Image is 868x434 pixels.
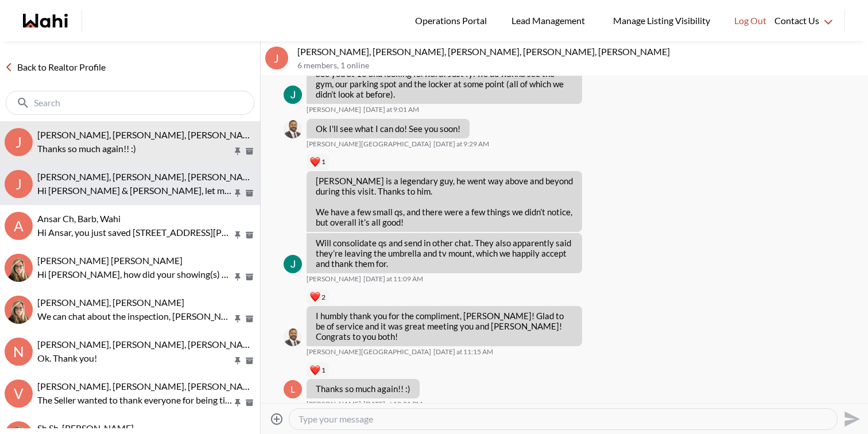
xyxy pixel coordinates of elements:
span: [PERSON_NAME] [307,274,361,284]
span: [PERSON_NAME], [PERSON_NAME], [PERSON_NAME] [37,171,259,182]
div: A [5,212,33,240]
div: J [265,46,288,69]
button: Pin [232,230,243,240]
time: 2025-08-10T15:15:03.138Z [433,347,493,356]
div: Reaction list [307,288,587,307]
button: Reactions: love [310,293,325,302]
span: [PERSON_NAME], [PERSON_NAME], [PERSON_NAME] [37,339,259,350]
span: [PERSON_NAME], [PERSON_NAME], [PERSON_NAME], [PERSON_NAME] [37,381,335,392]
span: Lead Management [511,13,589,28]
span: Operations Portal [415,13,491,28]
button: Archive [243,146,255,156]
a: Wahi homepage [23,14,68,28]
img: D [284,120,302,138]
span: 1 [321,157,325,166]
span: [PERSON_NAME][GEOGRAPHIC_DATA] [307,139,431,149]
span: Log Out [734,13,766,28]
button: Pin [232,398,243,408]
p: [PERSON_NAME] is a legendary guy, he went way above and beyond during this visit. Thanks to him. [316,176,573,196]
time: 2025-08-10T13:29:50.584Z [433,139,489,149]
span: [PERSON_NAME], [PERSON_NAME] [37,297,184,308]
p: Hi [PERSON_NAME] & [PERSON_NAME], let me reach out to the agent and get back to you with answers.... [37,184,232,197]
span: [PERSON_NAME] [PERSON_NAME] [37,255,183,266]
p: We can chat about the inspection, [PERSON_NAME] did update me in regards to the HWT so we can tal... [37,309,232,323]
div: Volodymyr Vozniak, Barb [5,296,33,324]
div: Duane Wellington [284,120,302,138]
img: V [5,296,33,324]
span: [PERSON_NAME] [307,400,361,409]
p: We have a few small qs, and there were a few things we didn’t notice, but overall it’s all good! [316,207,573,227]
p: Hi [PERSON_NAME], how did your showing(s) with [PERSON_NAME] go [DATE]? [37,268,232,281]
p: [PERSON_NAME], [PERSON_NAME], [PERSON_NAME], [PERSON_NAME], [PERSON_NAME] [297,46,863,57]
button: Pin [232,314,243,324]
div: L [284,380,302,398]
span: Manage Listing Visibility [610,13,714,28]
span: [PERSON_NAME], [PERSON_NAME], [PERSON_NAME], [PERSON_NAME], [PERSON_NAME] [37,129,410,140]
textarea: Type your message [299,413,828,425]
button: Archive [243,272,255,282]
p: Thanks so much again!! :) [37,142,232,156]
time: 2025-08-10T13:01:27.386Z [363,105,419,114]
button: Pin [232,356,243,366]
button: Pin [232,146,243,156]
p: 6 members , 1 online [297,61,863,71]
span: 1 [321,366,325,375]
div: J [5,128,33,156]
span: Sh Sh, [PERSON_NAME] [37,423,134,433]
p: Thanks so much again!! :) [316,383,410,394]
div: Jack Burke [284,86,302,104]
button: Archive [243,356,255,366]
img: J [284,255,302,273]
div: N [5,338,33,366]
div: Reaction list [307,153,587,171]
img: J [284,86,302,104]
div: V [5,379,33,408]
button: Send [838,406,863,432]
div: J [5,170,33,198]
button: Archive [243,314,255,324]
p: Ok I'll see what I can do! See you soon! [316,123,460,134]
button: Pin [232,272,243,282]
img: K [5,254,33,282]
time: 2025-08-10T16:01:40.485Z [363,400,423,409]
p: I humbly thank you for the compliment, [PERSON_NAME]! Glad to be of service and it was great meet... [316,311,573,342]
div: Jack Burke [284,255,302,273]
div: Krysten Sousa, Barbara [5,254,33,282]
div: Reaction list [307,361,424,379]
span: [PERSON_NAME] [307,105,361,114]
button: Reactions: love [310,366,325,375]
p: See you at 10 and looking forward! Just fyi we do wanna see the gym, our parking spot and the loc... [316,68,573,99]
button: Archive [243,230,255,240]
div: Duane Wellington [284,328,302,346]
p: Ok. Thank you! [37,351,232,365]
span: 2 [321,293,325,302]
button: Archive [243,398,255,408]
img: D [284,328,302,346]
button: Archive [243,188,255,198]
button: Pin [232,188,243,198]
span: [PERSON_NAME][GEOGRAPHIC_DATA] [307,347,431,356]
span: Ansar Ch, Barb, Wahi [37,213,121,224]
time: 2025-08-10T15:09:50.272Z [363,274,423,284]
p: Hi Ansar, you just saved [STREET_ADDRESS][PERSON_NAME]. Would you like to book a showing or recei... [37,226,232,239]
p: Will consolidate qs and send in other chat. They also apparently said they’re leaving the umbrell... [316,238,573,269]
button: Reactions: love [310,157,325,166]
p: The Seller wanted to thank everyone for being timely [DATE]! They appreciated it [37,393,232,407]
input: Search [34,97,228,108]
